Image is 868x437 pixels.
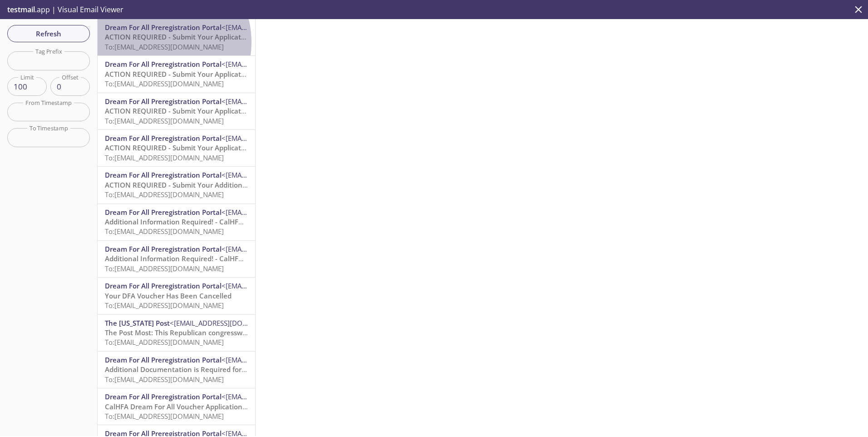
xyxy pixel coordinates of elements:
span: Additional Information Required! - CalHFA Application [105,217,281,226]
span: To: [EMAIL_ADDRESS][DOMAIN_NAME] [105,227,224,236]
span: <[EMAIL_ADDRESS][DOMAIN_NAME]> [170,318,287,328]
span: The Post Most: This Republican congresswoman is calling GOP men in Congress ‘weak’ [105,328,386,337]
span: To: [EMAIL_ADDRESS][DOMAIN_NAME] [105,116,224,125]
div: The [US_STATE] Post<[EMAIL_ADDRESS][DOMAIN_NAME]>The Post Most: This Republican congresswoman is ... [98,315,255,351]
span: ACTION REQUIRED - Submit Your Application by [DATE] 5 PM PST [105,70,316,79]
span: To: [EMAIL_ADDRESS][DOMAIN_NAME] [105,264,224,273]
span: To: [EMAIL_ADDRESS][DOMAIN_NAME] [105,301,224,310]
div: Dream For All Preregistration Portal<[EMAIL_ADDRESS][DOMAIN_NAME]>Your DFA Voucher Has Been Cance... [98,278,255,314]
span: Your DFA Voucher Has Been Cancelled [105,291,232,300]
span: ACTION REQUIRED - Submit Your Additional Documentation by [DATE] 5PM PST [105,180,364,189]
div: Dream For All Preregistration Portal<[EMAIL_ADDRESS][DOMAIN_NAME]>ACTION REQUIRED - Submit Your A... [98,130,255,166]
span: CalHFA Dream For All Voucher Application Received - [DATE] [105,402,301,411]
span: Dream For All Preregistration Portal [105,60,222,69]
div: Dream For All Preregistration Portal<[EMAIL_ADDRESS][DOMAIN_NAME]>Additional Documentation is Req... [98,352,255,388]
span: <[EMAIL_ADDRESS][DOMAIN_NAME]> [222,281,339,290]
span: <[EMAIL_ADDRESS][DOMAIN_NAME]> [222,23,339,32]
div: Dream For All Preregistration Portal<[EMAIL_ADDRESS][DOMAIN_NAME]>ACTION REQUIRED - Submit Your A... [98,167,255,203]
span: Dream For All Preregistration Portal [105,281,222,290]
span: Additional Documentation is Required for your Voucher Application [105,365,326,374]
span: <[EMAIL_ADDRESS][DOMAIN_NAME]> [222,60,339,69]
span: Dream For All Preregistration Portal [105,170,222,179]
span: Dream For All Preregistration Portal [105,134,222,143]
div: Dream For All Preregistration Portal<[EMAIL_ADDRESS][DOMAIN_NAME]>Additional Information Required... [98,204,255,240]
span: To: [EMAIL_ADDRESS][DOMAIN_NAME] [105,190,224,199]
span: Dream For All Preregistration Portal [105,208,222,217]
div: Dream For All Preregistration Portal<[EMAIL_ADDRESS][DOMAIN_NAME]>ACTION REQUIRED - Submit Your A... [98,56,255,92]
span: <[EMAIL_ADDRESS][DOMAIN_NAME]> [222,244,339,253]
button: Refresh [7,25,90,42]
span: Dream For All Preregistration Portal [105,244,222,253]
span: Dream For All Preregistration Portal [105,97,222,106]
div: Dream For All Preregistration Portal<[EMAIL_ADDRESS][DOMAIN_NAME]>ACTION REQUIRED - Submit Your A... [98,93,255,129]
span: Dream For All Preregistration Portal [105,392,222,401]
span: To: [EMAIL_ADDRESS][DOMAIN_NAME] [105,338,224,347]
span: To: [EMAIL_ADDRESS][DOMAIN_NAME] [105,153,224,162]
span: ACTION REQUIRED - Submit Your Application by [DATE] 5 PM PST [105,143,316,152]
span: ACTION REQUIRED - Submit Your Application by [DATE] 5 PM PST [105,32,316,41]
span: To: [EMAIL_ADDRESS][DOMAIN_NAME] [105,412,224,421]
span: Refresh [15,28,83,40]
span: <[EMAIL_ADDRESS][DOMAIN_NAME]> [222,355,339,364]
div: Dream For All Preregistration Portal<[EMAIL_ADDRESS][DOMAIN_NAME]>Additional Information Required... [98,241,255,277]
span: <[EMAIL_ADDRESS][DOMAIN_NAME]> [222,208,339,217]
div: Dream For All Preregistration Portal<[EMAIL_ADDRESS][DOMAIN_NAME]>CalHFA Dream For All Voucher Ap... [98,388,255,425]
span: <[EMAIL_ADDRESS][DOMAIN_NAME]> [222,97,339,106]
span: Dream For All Preregistration Portal [105,355,222,364]
span: Additional Information Required! - CalHFA Application [105,254,281,263]
span: <[EMAIL_ADDRESS][DOMAIN_NAME]> [222,170,339,179]
span: The [US_STATE] Post [105,318,170,328]
span: ACTION REQUIRED - Submit Your Application by [DATE] 5 PM PST [105,106,316,115]
span: testmail [7,5,35,15]
span: To: [EMAIL_ADDRESS][DOMAIN_NAME] [105,375,224,384]
span: To: [EMAIL_ADDRESS][DOMAIN_NAME] [105,79,224,88]
span: <[EMAIL_ADDRESS][DOMAIN_NAME]> [222,134,339,143]
span: <[EMAIL_ADDRESS][DOMAIN_NAME]> [222,392,339,401]
span: Dream For All Preregistration Portal [105,23,222,32]
span: To: [EMAIL_ADDRESS][DOMAIN_NAME] [105,42,224,51]
div: Dream For All Preregistration Portal<[EMAIL_ADDRESS][DOMAIN_NAME]>ACTION REQUIRED - Submit Your A... [98,19,255,55]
